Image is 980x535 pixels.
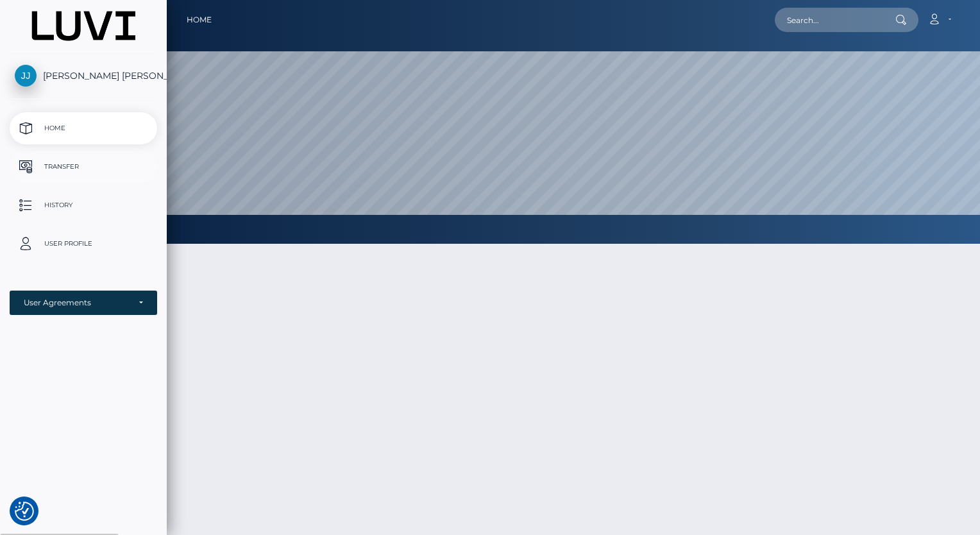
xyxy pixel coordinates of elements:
p: History [15,196,152,215]
a: History [10,189,157,221]
button: User Agreements [10,291,157,315]
p: Home [15,119,152,138]
span: [PERSON_NAME] [PERSON_NAME] [10,70,157,81]
button: Consent Preferences [15,502,34,521]
a: Home [10,112,157,144]
a: User Profile [10,228,157,260]
img: Revisit consent button [15,502,34,521]
a: Home [187,6,212,33]
img: MassPay [26,10,140,42]
p: Transfer [15,157,152,176]
a: Transfer [10,151,157,183]
input: Search... [775,8,895,32]
p: User Profile [15,234,152,253]
div: User Agreements [24,298,129,308]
